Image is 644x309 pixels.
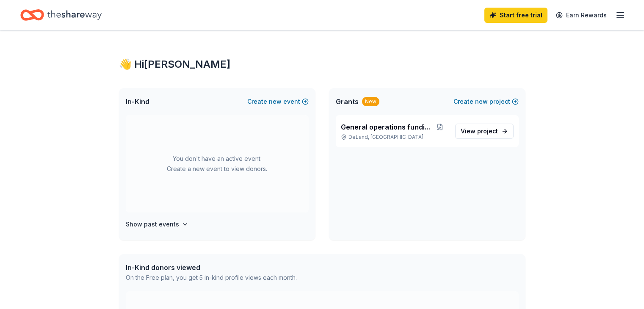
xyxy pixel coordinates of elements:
[455,124,514,139] a: View project
[475,97,488,107] span: new
[269,97,282,107] span: new
[247,97,309,107] button: Createnewevent
[20,5,102,25] a: Home
[119,58,525,71] div: 👋 Hi [PERSON_NAME]
[341,122,432,132] span: General operations funding
[477,127,498,135] span: project
[126,273,297,283] div: On the Free plan, you get 5 in-kind profile views each month.
[126,97,149,107] span: In-Kind
[126,262,297,273] div: In-Kind donors viewed
[126,219,179,229] h4: Show past events
[126,219,188,229] button: Show past events
[551,8,612,23] a: Earn Rewards
[461,126,498,136] span: View
[336,97,359,107] span: Grants
[126,115,309,212] div: You don't have an active event. Create a new event to view donors.
[341,134,448,141] p: DeLand, [GEOGRAPHIC_DATA]
[453,97,519,107] button: Createnewproject
[484,8,547,23] a: Start free trial
[362,97,379,106] div: New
